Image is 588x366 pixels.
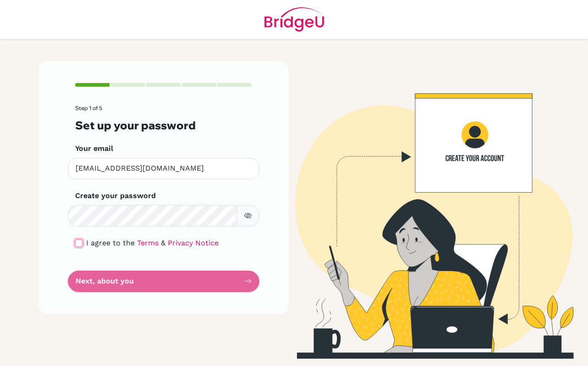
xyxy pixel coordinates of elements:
[75,190,156,201] label: Create your password
[75,105,102,111] span: Step 1 of 5
[137,238,159,247] a: Terms
[75,119,252,132] h3: Set up your password
[75,143,113,154] label: Your email
[86,238,135,247] span: I agree to the
[68,158,259,179] input: Insert your email*
[161,238,165,247] span: &
[168,238,219,247] a: Privacy Notice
